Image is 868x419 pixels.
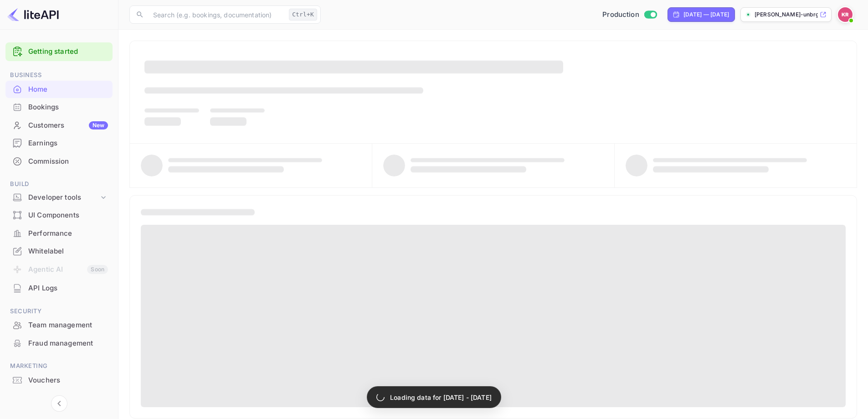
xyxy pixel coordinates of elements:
[5,225,113,242] a: Performance
[28,84,108,95] div: Home
[5,335,113,352] div: Fraud management
[5,153,113,170] a: Commission
[28,283,108,294] div: API Logs
[5,190,113,206] div: Developer tools
[28,228,108,239] div: Performance
[668,7,735,22] div: Click to change the date range period
[5,98,113,116] div: Bookings
[5,243,113,259] a: Whitelabel
[5,179,113,189] span: Build
[5,117,113,134] a: CustomersNew
[683,10,729,19] div: [DATE] — [DATE]
[5,98,113,115] a: Bookings
[599,10,660,20] div: Switch to Sandbox mode
[5,134,113,151] a: Earnings
[755,10,818,19] p: [PERSON_NAME]-unbrg.[PERSON_NAME]...
[5,279,113,297] div: API Logs
[28,375,108,386] div: Vouchers
[5,81,113,98] div: Home
[28,338,108,349] div: Fraud management
[602,10,639,20] span: Production
[28,156,108,167] div: Commission
[5,335,113,352] a: Fraud management
[28,320,108,331] div: Team management
[390,393,492,402] p: Loading data for [DATE] - [DATE]
[7,7,59,22] img: LiteAPI logo
[5,372,113,388] a: Vouchers
[5,306,113,316] span: Security
[5,243,113,260] div: Whitelabel
[28,47,108,57] a: Getting started
[5,316,113,334] div: Team management
[5,42,113,61] div: Getting started
[5,70,113,80] span: Business
[5,225,113,243] div: Performance
[5,279,113,296] a: API Logs
[28,138,108,149] div: Earnings
[5,134,113,152] div: Earnings
[5,372,113,389] div: Vouchers
[89,121,108,129] div: New
[28,120,108,131] div: Customers
[28,102,108,113] div: Bookings
[5,361,113,371] span: Marketing
[5,316,113,333] a: Team management
[28,246,108,257] div: Whitelabel
[838,7,853,22] img: Kobus Roux
[5,207,113,224] div: UI Components
[5,117,113,134] div: CustomersNew
[28,192,99,203] div: Developer tools
[148,5,285,24] input: Search (e.g. bookings, documentation)
[5,153,113,171] div: Commission
[289,9,317,21] div: Ctrl+K
[5,81,113,98] a: Home
[28,210,108,221] div: UI Components
[5,207,113,223] a: UI Components
[51,395,67,412] button: Collapse navigation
